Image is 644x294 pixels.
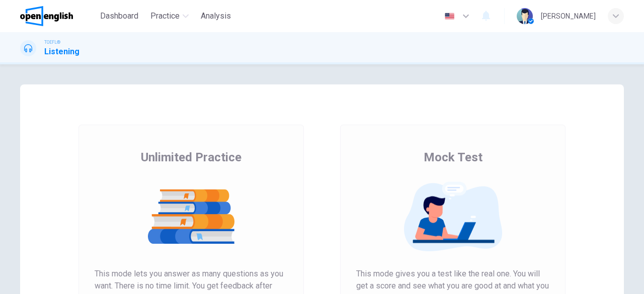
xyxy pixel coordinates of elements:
img: OpenEnglish logo [20,6,73,26]
span: Dashboard [100,10,138,22]
span: Practice [150,10,180,22]
span: Analysis [201,10,231,22]
span: TOEFL® [44,39,60,46]
h1: Listening [44,46,79,58]
span: Unlimited Practice [141,149,242,165]
button: Dashboard [96,7,142,25]
img: en [443,13,456,20]
div: [PERSON_NAME] [541,10,596,22]
button: Analysis [197,7,235,25]
a: OpenEnglish logo [20,6,96,26]
img: Profile picture [517,8,533,24]
span: Mock Test [424,149,482,165]
button: Practice [146,7,193,25]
